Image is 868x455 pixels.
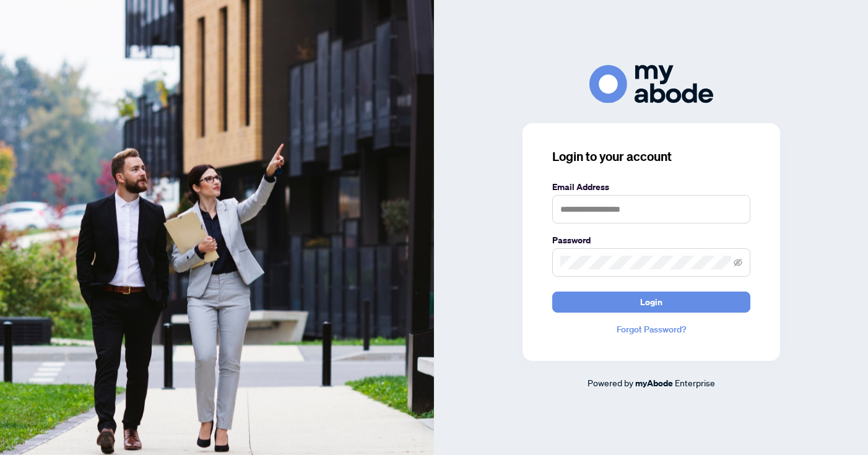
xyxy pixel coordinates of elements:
[675,377,715,388] span: Enterprise
[589,65,713,103] img: ma-logo
[588,377,633,388] span: Powered by
[552,233,750,247] label: Password
[552,148,750,165] h3: Login to your account
[552,180,750,194] label: Email Address
[640,292,662,312] span: Login
[552,292,750,313] button: Login
[552,323,750,336] a: Forgot Password?
[734,258,742,267] span: eye-invisible
[635,376,673,390] a: myAbode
